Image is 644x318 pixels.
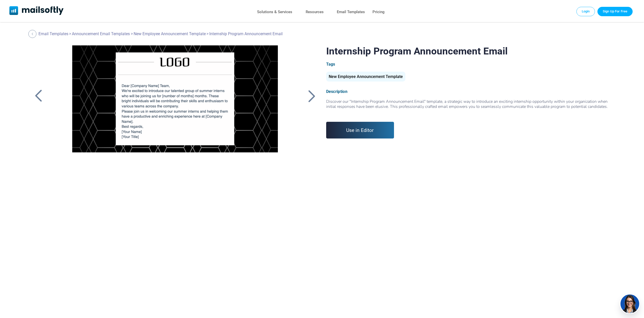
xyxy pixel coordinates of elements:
a: Back [32,89,45,103]
a: Email Templates [337,8,365,16]
a: New Employee Announcement Template [134,31,206,36]
a: Email Templates [38,31,68,36]
a: Back [28,30,38,38]
div: Description [326,89,612,94]
a: Pricing [372,8,385,16]
a: Announcement Email Templates [72,31,130,36]
a: Login [576,7,595,16]
a: New Employee Announcement Template [326,76,405,78]
a: Mailsoftly [9,6,64,16]
div: New Employee Announcement Template [326,72,405,82]
a: Back [305,89,318,103]
a: Trial [597,7,633,16]
h1: Internship Program Announcement Email [326,45,612,57]
a: Solutions & Services [257,8,292,16]
a: Resources [306,8,324,16]
a: Internship Program Announcement Email [61,45,289,172]
div: Discover our "Internship Program Announcement Email" template, a strategic way to introduce an ex... [326,99,612,114]
div: Tags [326,62,612,67]
a: Use in Editor [326,122,394,138]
